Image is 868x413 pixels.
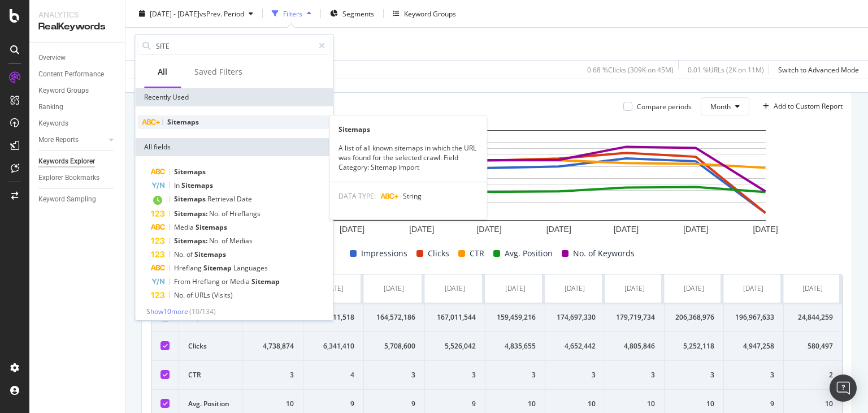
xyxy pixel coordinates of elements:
div: 206,368,976 [674,312,714,322]
span: Impressions [361,247,407,260]
div: 10 [674,399,714,409]
div: 3 [674,370,714,380]
div: 0.68 % Clicks ( 309K on 45M ) [587,64,674,74]
div: 9 [313,399,354,409]
button: Keyword Groups [388,5,461,23]
div: Compare periods [637,102,692,111]
div: [DATE] [445,283,465,294]
span: URLs [194,290,212,300]
div: Sitemaps [329,124,487,134]
span: CTR [470,247,484,260]
span: Clicks [428,247,449,260]
div: 3 [733,370,774,380]
div: 5,708,600 [373,341,415,351]
div: 4,835,655 [494,341,536,351]
div: 9 [373,399,415,409]
span: Hreflang [192,277,222,286]
span: No. [174,290,186,300]
div: 580,497 [793,341,833,351]
div: 4,738,874 [251,341,294,351]
div: [DATE] [505,283,526,294]
div: Open Intercom Messenger [830,375,857,402]
span: No. [174,249,186,259]
span: Show 10 more [146,307,188,316]
div: More Reports [38,134,79,146]
div: 3 [554,370,595,380]
span: Sitemaps [174,167,206,177]
span: Sitemap [251,277,280,286]
a: Content Performance [38,68,117,80]
span: Sitemaps [167,117,199,127]
td: Clicks [179,332,242,361]
div: 179,719,734 [614,312,655,322]
span: Hreflangs [229,209,261,218]
div: 10 [554,399,595,409]
a: Overview [38,52,117,64]
span: Date [237,194,252,204]
a: Keyword Groups [38,85,117,97]
span: vs Prev. Period [199,8,244,18]
text: [DATE] [683,225,708,234]
span: No. of Keywords [573,247,635,260]
div: [DATE] [565,283,585,294]
div: Add to Custom Report [774,103,843,110]
div: [DATE] [743,283,763,294]
div: 5,526,042 [434,341,476,351]
a: Ranking [38,101,117,113]
span: of [186,249,194,259]
div: Overview [38,52,66,64]
span: In [174,180,181,190]
span: Sitemaps: [174,236,209,246]
text: [DATE] [546,225,571,234]
span: Avg. Position [505,247,553,260]
button: Switch to Advanced Mode [774,61,859,79]
div: Ranking [38,101,63,113]
span: Medias [229,236,253,246]
span: of [186,290,194,300]
div: 3 [373,370,415,380]
text: [DATE] [409,225,434,234]
div: Keywords [38,118,68,130]
span: or [222,277,230,286]
svg: A chart. [151,124,834,238]
div: [DATE] [384,283,404,294]
div: 4 [313,370,354,380]
span: ( 10 / 134 ) [189,307,216,316]
span: Sitemaps [194,249,226,259]
div: 0.01 % URLs ( 2K on 11M ) [688,64,764,74]
span: From [174,277,192,286]
span: Hreflang [174,263,203,273]
span: Sitemaps: [174,209,209,218]
div: A list of all known sitemaps in which the URL was found for the selected crawl. Field Category: S... [329,143,487,172]
text: [DATE] [614,225,639,234]
span: DATA TYPE: [338,191,376,201]
div: 6,341,410 [313,341,354,351]
div: Analytics [38,9,116,20]
span: [DATE] - [DATE] [150,8,199,18]
button: Segments [325,5,379,23]
div: Keyword Sampling [38,193,96,205]
div: Keywords Explorer [38,156,95,167]
a: Keyword Sampling [38,193,117,205]
div: 3 [614,370,655,380]
div: [DATE] [624,283,645,294]
span: Retrieval [207,194,237,204]
div: 9 [733,399,774,409]
div: 167,011,544 [434,312,476,322]
span: Sitemaps [196,222,227,232]
div: 5,252,118 [674,341,714,351]
div: All [158,66,167,78]
div: Content Performance [38,68,104,80]
div: 174,697,330 [554,312,595,322]
button: Month [701,97,749,115]
td: CTR [179,361,242,390]
span: Media [230,277,251,286]
div: 10 [614,399,655,409]
div: All fields [135,138,333,156]
button: Filters [267,5,316,23]
div: Saved Filters [194,66,242,78]
button: Add to Custom Report [758,97,843,115]
div: 10 [793,399,833,409]
div: 164,572,186 [373,312,415,322]
div: [DATE] [684,283,704,294]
